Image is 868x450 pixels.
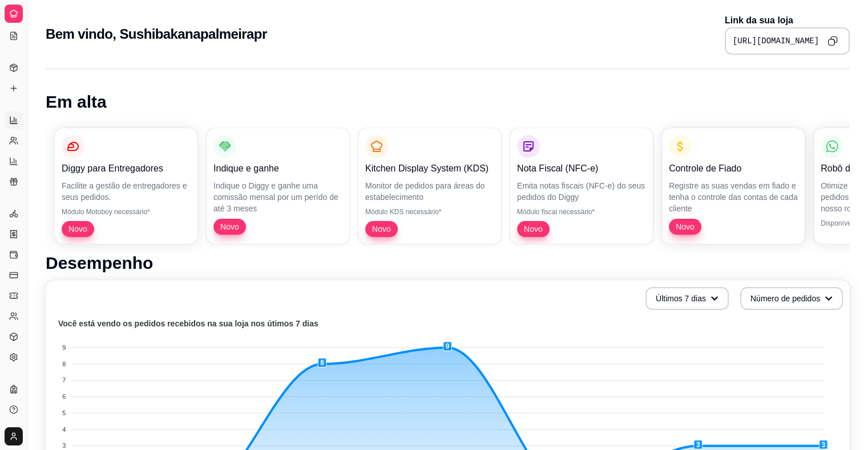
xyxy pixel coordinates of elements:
tspan: 3 [62,442,66,449]
h1: Desempenho [46,253,850,273]
p: Kitchen Display System (KDS) [365,162,494,175]
button: Copy to clipboard [823,32,842,50]
p: Controle de Fiado [669,162,798,175]
span: Novo [216,221,244,232]
span: Novo [671,221,699,232]
p: Monitor de pedidos para áreas do estabelecimento [365,180,494,203]
tspan: 9 [62,344,66,351]
button: Últimos 7 dias [645,287,729,310]
span: Novo [519,223,547,235]
p: Emita notas fiscais (NFC-e) do seus pedidos do Diggy [517,180,646,203]
span: Novo [368,223,395,235]
pre: [URL][DOMAIN_NAME] [733,35,819,47]
h1: Em alta [46,92,850,112]
button: Indique e ganheIndique o Diggy e ganhe uma comissão mensal por um perído de até 3 mesesNovo [207,128,349,244]
p: Facilite a gestão de entregadores e seus pedidos. [62,180,191,203]
button: Kitchen Display System (KDS)Monitor de pedidos para áreas do estabelecimentoMódulo KDS necessário... [358,128,501,244]
tspan: 6 [62,393,66,400]
button: Nota Fiscal (NFC-e)Emita notas fiscais (NFC-e) do seus pedidos do DiggyMódulo fiscal necessário*Novo [510,128,653,244]
p: Indique o Diggy e ganhe uma comissão mensal por um perído de até 3 meses [213,180,342,214]
text: Você está vendo os pedidos recebidos na sua loja nos útimos 7 dias [58,319,318,328]
h2: Bem vindo, Sushibakanapalmeirapr [46,25,267,43]
p: Nota Fiscal (NFC-e) [517,162,646,175]
tspan: 4 [62,426,66,433]
button: Número de pedidos [740,287,843,310]
tspan: 8 [62,361,66,367]
p: Módulo Motoboy necessário* [62,207,191,216]
p: Registre as suas vendas em fiado e tenha o controle das contas de cada cliente [669,180,798,214]
button: Controle de FiadoRegistre as suas vendas em fiado e tenha o controle das contas de cada clienteNovo [662,128,805,244]
p: Indique e ganhe [213,162,342,175]
tspan: 7 [62,377,66,383]
p: Diggy para Entregadores [62,162,191,175]
span: Novo [64,223,92,235]
tspan: 5 [62,410,66,416]
button: Diggy para EntregadoresFacilite a gestão de entregadores e seus pedidos.Módulo Motoboy necessário... [55,128,197,244]
p: Link da sua loja [725,14,850,27]
p: Módulo fiscal necessário* [517,207,646,216]
p: Módulo KDS necessário* [365,207,494,216]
